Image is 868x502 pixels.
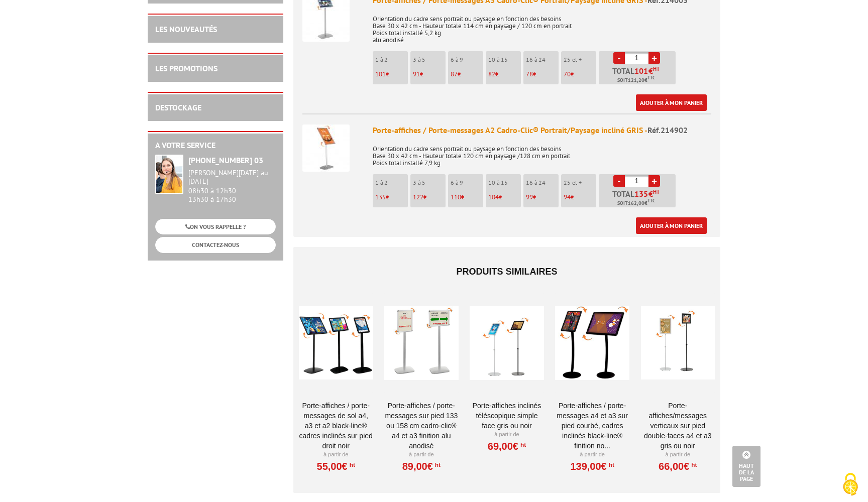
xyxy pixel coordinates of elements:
a: LES PROMOTIONS [155,63,218,73]
p: € [526,194,559,201]
a: 55,00€HT [317,463,355,469]
a: + [648,175,660,187]
img: Porte-affiches / Porte-messages A2 Cadro-Clic® Portrait/Paysage incliné GRIS [302,124,350,172]
p: 1 à 2 [375,179,408,186]
span: 101 [634,67,648,75]
a: Porte-affiches / Porte-messages sur pied 133 ou 158 cm Cadro-Clic® A4 et A3 finition alu anodisé [384,401,458,451]
button: Cookies (fenêtre modale) [833,468,868,502]
p: € [564,71,596,78]
div: [PERSON_NAME][DATE] au [DATE] [188,169,276,186]
sup: HT [607,461,614,468]
span: 94 [564,193,571,201]
img: Cookies (fenêtre modale) [838,472,863,497]
p: € [451,71,483,78]
span: 104 [488,193,499,201]
a: Ajouter à mon panier [636,217,707,234]
a: 66,00€HT [659,463,697,469]
span: € [648,190,653,198]
a: Porte-affiches/messages verticaux sur pied double-faces A4 et A3 Gris ou Noir [641,401,715,451]
span: 122 [413,193,423,201]
p: € [564,194,596,201]
a: Ajouter à mon panier [636,94,707,111]
p: À partir de [299,451,373,459]
p: Total [601,67,676,84]
a: 69,00€HT [488,443,526,449]
a: - [613,175,625,187]
p: € [413,194,446,201]
span: 110 [451,193,461,201]
p: 10 à 15 [488,56,521,63]
a: Porte-affiches inclinés téléscopique simple face gris ou noir [470,401,544,431]
sup: HT [689,461,697,468]
p: € [375,71,408,78]
strong: [PHONE_NUMBER] 03 [188,155,263,165]
sup: HT [348,461,355,468]
h2: A votre service [155,141,276,150]
p: € [413,71,446,78]
p: Orientation du cadre sens portrait ou paysage en fonction des besoins Base 30 x 42 cm - Hauteur t... [373,139,711,167]
span: 135 [634,190,648,198]
div: 08h30 à 12h30 13h30 à 17h30 [188,169,276,203]
p: € [526,71,559,78]
span: Produits similaires [456,267,557,277]
p: À partir de [555,451,629,459]
span: 91 [413,70,420,78]
p: 1 à 2 [375,56,408,63]
p: Orientation du cadre sens portrait ou paysage en fonction des besoins Base 30 x 42 cm - Hauteur t... [373,9,711,44]
sup: TTC [647,75,655,80]
a: - [613,52,625,64]
div: Porte-affiches / Porte-messages A2 Cadro-Clic® Portrait/Paysage incliné GRIS - [373,124,711,136]
p: 6 à 9 [451,56,483,63]
p: € [375,194,408,201]
img: widget-service.jpg [155,155,183,194]
p: € [488,194,521,201]
sup: HT [653,188,660,195]
a: Haut de la page [732,446,761,487]
p: 6 à 9 [451,179,483,186]
span: 87 [451,70,458,78]
span: 99 [526,193,533,201]
p: Total [601,190,676,207]
a: DESTOCKAGE [155,102,201,112]
sup: HT [433,461,441,468]
sup: TTC [647,198,655,203]
p: 25 et + [564,56,596,63]
a: CONTACTEZ-NOUS [155,237,276,253]
p: À partir de [470,431,544,439]
p: € [451,194,483,201]
p: € [488,71,521,78]
a: + [648,52,660,64]
span: 78 [526,70,533,78]
span: € [648,67,653,75]
span: Soit € [617,199,655,207]
span: 135 [375,193,386,201]
p: À partir de [384,451,458,459]
a: 89,00€HT [402,463,441,469]
span: 121,20 [628,76,644,84]
span: Réf.214902 [647,125,688,135]
a: LES NOUVEAUTÉS [155,24,217,34]
sup: HT [653,65,660,72]
a: ON VOUS RAPPELLE ? [155,219,276,234]
a: 139,00€HT [570,463,614,469]
span: Soit € [617,76,655,84]
p: 16 à 24 [526,179,559,186]
p: 3 à 5 [413,56,446,63]
a: Porte-affiches / Porte-messages de sol A4, A3 et A2 Black-Line® cadres inclinés sur Pied Droit Noir [299,401,373,451]
span: 101 [375,70,386,78]
a: Porte-affiches / Porte-messages A4 et A3 sur pied courbé, cadres inclinés Black-Line® finition no... [555,401,629,451]
span: 162,00 [628,199,644,207]
span: 82 [488,70,495,78]
p: 25 et + [564,179,596,186]
p: 10 à 15 [488,179,521,186]
p: À partir de [641,451,715,459]
sup: HT [518,441,526,448]
span: 70 [564,70,571,78]
p: 3 à 5 [413,179,446,186]
p: 16 à 24 [526,56,559,63]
